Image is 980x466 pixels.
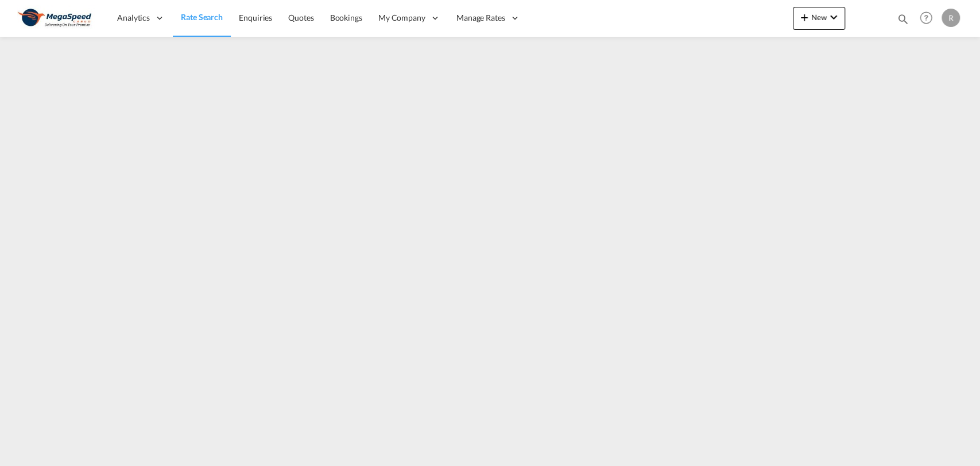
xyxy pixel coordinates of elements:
[797,13,840,22] span: New
[456,12,505,24] span: Manage Rates
[897,13,909,30] div: icon-magnify
[17,5,95,31] img: ad002ba0aea611eda5429768204679d3.JPG
[793,7,845,30] button: icon-plus 400-fgNewicon-chevron-down
[117,12,150,24] span: Analytics
[897,13,909,25] md-icon: icon-magnify
[942,9,960,27] div: R
[288,13,313,22] span: Quotes
[330,13,362,22] span: Bookings
[916,8,942,29] div: Help
[378,12,425,24] span: My Company
[181,12,223,22] span: Rate Search
[916,8,936,28] span: Help
[239,13,272,22] span: Enquiries
[827,10,840,24] md-icon: icon-chevron-down
[797,10,811,24] md-icon: icon-plus 400-fg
